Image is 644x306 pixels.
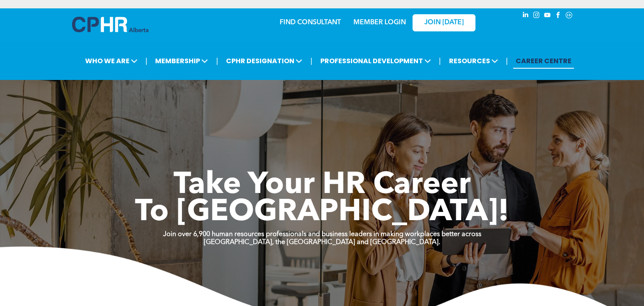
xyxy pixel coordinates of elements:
[564,10,574,22] a: Social network
[353,19,406,26] a: MEMBER LOGIN
[513,53,574,69] a: CAREER CENTRE
[413,14,475,31] a: JOIN [DATE]
[506,52,508,69] li: |
[280,19,341,26] a: FIND CONSULTANT
[163,231,481,238] strong: Join over 6,900 human resources professionals and business leaders in making workplaces better ac...
[174,170,471,201] span: Take Your HR Career
[424,19,464,27] span: JOIN [DATE]
[553,10,563,22] a: facebook
[447,53,501,69] span: RESOURCES
[135,198,509,228] span: To [GEOGRAPHIC_DATA]!
[216,52,218,69] li: |
[532,10,541,22] a: instagram
[543,10,552,22] a: youtube
[310,52,312,69] li: |
[318,53,434,69] span: PROFESSIONAL DEVELOPMENT
[83,53,140,69] span: WHO WE ARE
[223,53,305,69] span: CPHR DESIGNATION
[204,239,440,246] strong: [GEOGRAPHIC_DATA], the [GEOGRAPHIC_DATA] and [GEOGRAPHIC_DATA].
[521,10,530,22] a: linkedin
[72,17,148,32] img: A blue and white logo for cp alberta
[145,52,148,69] li: |
[439,52,441,69] li: |
[153,53,210,69] span: MEMBERSHIP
